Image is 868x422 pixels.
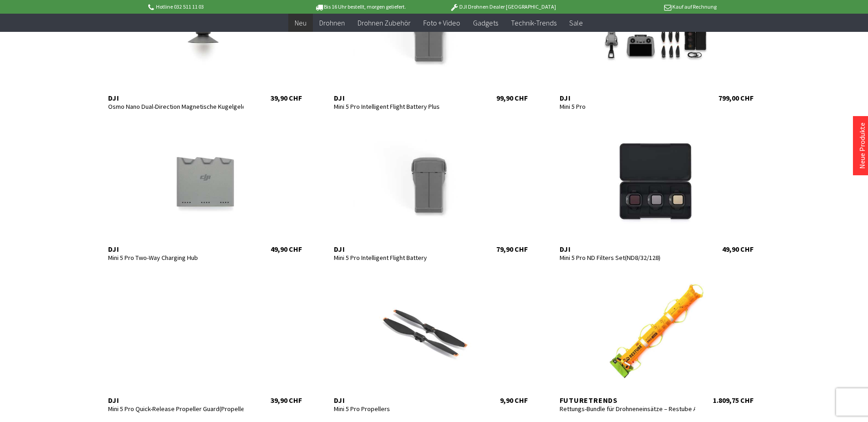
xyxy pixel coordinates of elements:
[496,93,528,102] div: 99,90 CHF
[334,396,470,405] div: DJI
[496,244,528,254] div: 79,90 CHF
[288,14,313,32] a: Neu
[574,1,717,12] p: Kauf auf Rechnung
[718,93,754,102] div: 799,00 CHF
[560,102,696,111] div: Mini 5 Pro
[569,18,583,27] span: Sale
[334,244,470,254] div: DJI
[313,14,351,32] a: Drohnen
[108,93,244,102] div: DJI
[270,93,302,102] div: 39,90 CHF
[325,277,537,405] a: DJI Mini 5 Pro Propellers 9,90 CHF
[551,126,763,254] a: DJI Mini 5 Pro ND Filters Set(ND8/32/128) 49,90 CHF
[351,14,417,32] a: Drohnen Zubehör
[504,14,563,32] a: Technik-Trends
[560,254,696,262] div: Mini 5 Pro ND Filters Set(ND8/32/128)
[467,14,504,32] a: Gadgets
[551,277,763,405] a: Futuretrends Rettungs-Bundle für Drohneneinsätze – Restube Automatic 180 + AD4 Abwurfsystem 1.809...
[108,396,244,405] div: DJI
[560,405,696,413] div: Rettungs-Bundle für Drohneneinsätze – Restube Automatic 180 + AD4 Abwurfsystem
[334,93,470,102] div: DJI
[500,396,528,405] div: 9,90 CHF
[99,277,311,405] a: DJI Mini 5 Pro Quick-Release Propeller Guard(Propeller Included) 39,90 CHF
[334,405,470,413] div: Mini 5 Pro Propellers
[560,244,696,254] div: DJI
[713,396,754,405] div: 1.809,75 CHF
[147,1,289,12] p: Hotline 032 511 11 03
[289,1,431,12] p: Bis 16 Uhr bestellt, morgen geliefert.
[295,18,307,27] span: Neu
[108,102,244,111] div: Osmo Nano Dual-Direction Magnetische Kugelgelenk-Adapterhalterung
[108,405,244,413] div: Mini 5 Pro Quick-Release Propeller Guard(Propeller Included)
[423,18,460,27] span: Foto + Video
[319,18,345,27] span: Drohnen
[417,14,467,32] a: Foto + Video
[270,244,302,254] div: 49,90 CHF
[99,126,311,254] a: DJI Mini 5 Pro Two-Way Charging Hub 49,90 CHF
[473,18,498,27] span: Gadgets
[563,14,589,32] a: Sale
[334,254,470,262] div: Mini 5 Pro Intelligent Flight Battery
[270,396,302,405] div: 39,90 CHF
[858,122,867,169] a: Neue Produkte
[560,396,696,405] div: Futuretrends
[325,126,537,254] a: DJI Mini 5 Pro Intelligent Flight Battery 79,90 CHF
[108,254,244,262] div: Mini 5 Pro Two-Way Charging Hub
[108,244,244,254] div: DJI
[334,102,470,111] div: Mini 5 Pro Intelligent Flight Battery Plus
[560,93,696,102] div: DJI
[511,18,556,27] span: Technik-Trends
[431,1,574,12] p: DJI Drohnen Dealer [GEOGRAPHIC_DATA]
[722,244,754,254] div: 49,90 CHF
[358,18,411,27] span: Drohnen Zubehör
